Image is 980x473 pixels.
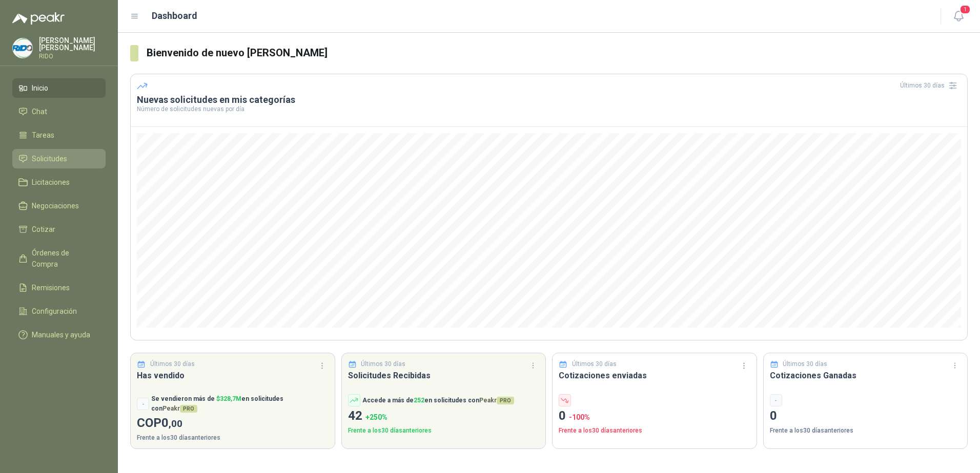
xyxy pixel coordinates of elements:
span: -100 % [569,413,590,421]
a: Licitaciones [12,173,106,192]
h3: Bienvenido de nuevo [PERSON_NAME] [147,45,968,61]
p: 42 [348,406,540,426]
h3: Nuevas solicitudes en mis categorías [137,94,961,106]
div: - [770,394,782,406]
span: 252 [414,397,424,404]
span: $ 328,7M [216,395,241,402]
a: Tareas [12,125,106,145]
h3: Solicitudes Recibidas [348,369,540,382]
span: PRO [180,405,197,413]
span: Remisiones [32,282,70,293]
p: 0 [770,406,962,426]
a: Órdenes de Compra [12,243,106,274]
img: Logo peakr [12,12,65,25]
span: Chat [32,106,47,117]
p: Frente a los 30 días anteriores [137,433,329,443]
p: [PERSON_NAME] [PERSON_NAME] [39,37,106,51]
button: 1 [949,7,968,26]
a: Solicitudes [12,149,106,168]
h1: Dashboard [152,9,197,23]
span: Cotizar [32,224,55,235]
a: Remisiones [12,278,106,297]
span: Inicio [32,82,48,94]
span: Peakr [479,397,514,404]
p: Últimos 30 días [783,359,827,369]
p: Frente a los 30 días anteriores [770,426,962,436]
span: 0 [161,416,182,430]
a: Manuales y ayuda [12,325,106,345]
span: Configuración [32,306,77,317]
p: Frente a los 30 días anteriores [559,426,750,436]
p: Últimos 30 días [150,359,195,369]
p: Frente a los 30 días anteriores [348,426,540,436]
a: Inicio [12,78,106,98]
p: Últimos 30 días [361,359,405,369]
p: 0 [559,406,750,426]
p: RIDO [39,53,106,59]
a: Configuración [12,302,106,321]
span: Manuales y ayuda [32,329,90,340]
span: ,00 [169,418,182,429]
h3: Cotizaciones Ganadas [770,369,962,382]
span: Solicitudes [32,153,67,164]
img: Company Logo [13,38,32,58]
span: Órdenes de Compra [32,247,96,270]
span: Licitaciones [32,177,70,188]
span: 1 [959,5,971,14]
h3: Has vendido [137,369,329,382]
p: Últimos 30 días [572,359,617,369]
span: Peakr [162,405,197,412]
p: COP [137,414,329,433]
span: Negociaciones [32,200,79,211]
p: Número de solicitudes nuevas por día [137,106,961,112]
span: Tareas [32,130,54,141]
span: PRO [497,397,514,404]
h3: Cotizaciones enviadas [559,369,750,382]
p: Accede a más de en solicitudes con [362,396,514,405]
a: Negociaciones [12,196,106,216]
a: Chat [12,102,106,121]
p: Se vendieron más de en solicitudes con [151,394,329,414]
div: Últimos 30 días [900,77,961,94]
div: - [137,398,149,410]
a: Cotizar [12,220,106,239]
span: + 250 % [365,413,387,421]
